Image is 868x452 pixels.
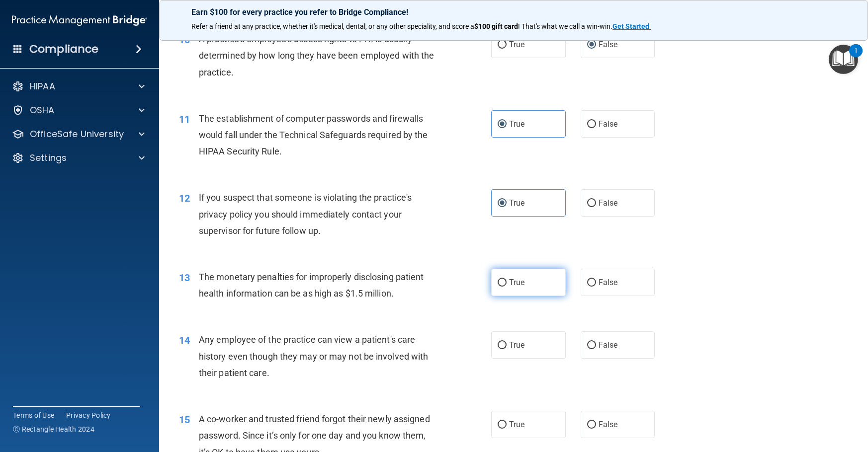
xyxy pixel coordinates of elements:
[12,128,145,140] a: OfficeSafe University
[29,42,98,56] h4: Compliance
[509,119,524,129] span: True
[498,279,507,287] input: True
[191,22,474,30] span: Refer a friend at any practice, whether it's medical, dental, or any other speciality, and score a
[12,104,145,116] a: OSHA
[509,420,524,429] span: True
[199,272,424,299] span: The monetary penalties for improperly disclosing patient health information can be as high as $1....
[599,278,618,287] span: False
[612,22,649,30] strong: Get Started
[498,421,507,429] input: True
[509,198,524,208] span: True
[587,41,596,49] input: False
[498,121,507,128] input: True
[474,22,518,30] strong: $100 gift card
[599,340,618,350] span: False
[509,40,524,49] span: True
[179,414,190,426] span: 15
[612,22,651,30] a: Get Started
[829,45,858,74] button: Open Resource Center, 1 new notification
[66,410,111,420] a: Privacy Policy
[179,113,190,125] span: 11
[498,342,507,349] input: True
[30,104,55,116] p: OSHA
[509,278,524,287] span: True
[587,342,596,349] input: False
[854,51,858,64] div: 1
[199,113,428,156] span: The establishment of computer passwords and firewalls would fall under the Technical Safeguards r...
[587,279,596,287] input: False
[509,340,524,350] span: True
[179,334,190,346] span: 14
[30,152,67,164] p: Settings
[30,128,124,140] p: OfficeSafe University
[498,200,507,207] input: True
[587,421,596,429] input: False
[199,192,412,235] span: If you suspect that someone is violating the practice's privacy policy you should immediately con...
[179,272,190,284] span: 13
[599,198,618,208] span: False
[13,424,94,434] span: Ⓒ Rectangle Health 2024
[518,22,612,30] span: ! That's what we call a win-win.
[12,80,145,92] a: HIPAA
[12,10,147,30] img: PMB logo
[599,40,618,49] span: False
[13,410,54,420] a: Terms of Use
[179,192,190,204] span: 12
[199,34,434,77] span: A practice's employee's access rights to PHI is usually determined by how long they have been emp...
[191,7,836,17] p: Earn $100 for every practice you refer to Bridge Compliance!
[12,152,145,164] a: Settings
[599,119,618,129] span: False
[498,41,507,49] input: True
[587,200,596,207] input: False
[599,420,618,429] span: False
[199,334,429,377] span: Any employee of the practice can view a patient's care history even though they may or may not be...
[30,80,55,92] p: HIPAA
[587,121,596,128] input: False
